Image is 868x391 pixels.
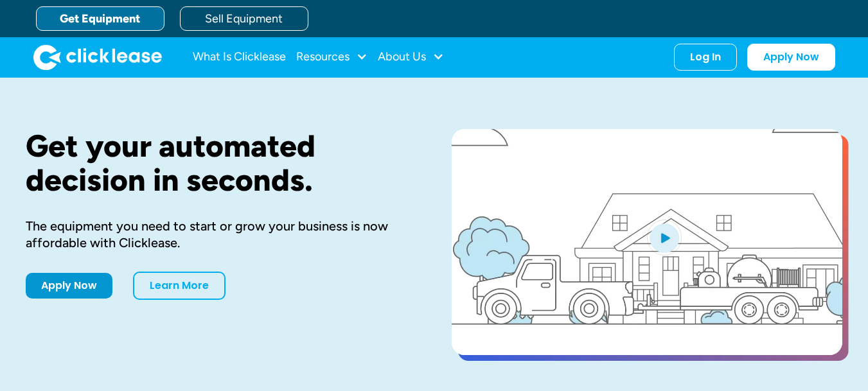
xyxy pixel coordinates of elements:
[647,220,682,256] img: Blue play button logo on a light blue circular background
[26,129,411,197] h1: Get your automated decision in seconds.
[690,51,721,64] div: Log In
[133,272,226,300] a: Learn More
[26,273,112,299] a: Apply Now
[452,129,842,355] a: open lightbox
[36,6,164,31] a: Get Equipment
[33,44,162,70] a: home
[296,44,368,70] div: Resources
[26,218,411,251] div: The equipment you need to start or grow your business is now affordable with Clicklease.
[33,44,162,70] img: Clicklease logo
[180,6,308,31] a: Sell Equipment
[747,44,835,71] a: Apply Now
[193,44,286,70] a: What Is Clicklease
[378,44,444,70] div: About Us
